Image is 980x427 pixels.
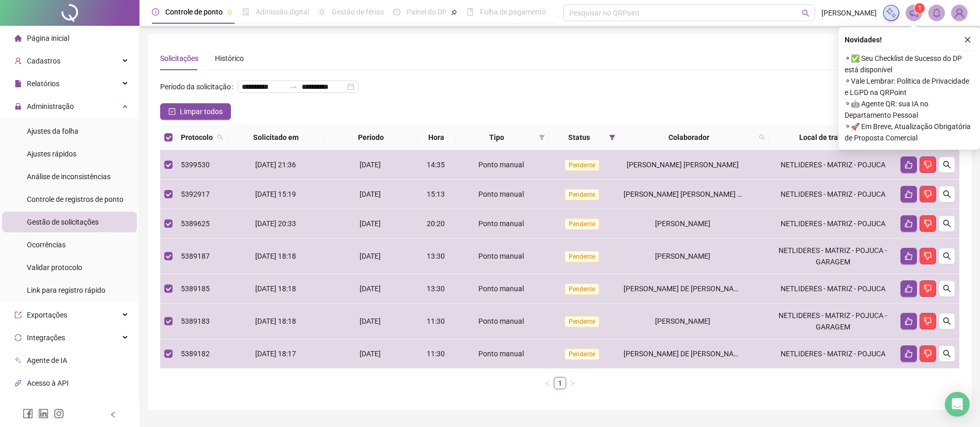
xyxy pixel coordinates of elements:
[160,103,231,120] button: Limpar todos
[545,381,551,387] span: left
[27,286,105,294] span: Link para registro rápido
[478,190,524,198] span: Ponto manual
[181,219,210,228] span: 5389625
[773,132,882,143] span: Local de trabalho
[360,161,381,169] span: [DATE]
[181,190,210,198] span: 5392917
[905,350,913,358] span: like
[217,134,223,140] span: search
[554,377,566,389] a: 1
[255,190,296,198] span: [DATE] 15:19
[181,284,210,293] span: 5389185
[478,317,524,325] span: Ponto manual
[821,7,877,19] span: [PERSON_NAME]
[566,377,579,389] button: right
[609,134,615,140] span: filter
[324,125,418,150] th: Período
[180,106,223,117] span: Limpar todos
[943,284,951,293] span: search
[427,219,445,228] span: 20:20
[943,161,951,169] span: search
[215,53,244,64] div: Histórico
[27,241,66,249] span: Ocorrências
[27,334,65,342] span: Integrações
[255,161,296,169] span: [DATE] 21:36
[427,317,445,325] span: 11:30
[14,334,22,341] span: sync
[23,408,33,419] span: facebook
[905,161,913,169] span: like
[110,411,117,418] span: left
[427,161,445,169] span: 14:35
[459,132,535,143] span: Tipo
[181,132,213,143] span: Protocolo
[932,8,941,18] span: bell
[924,350,932,358] span: dislike
[407,8,447,16] span: Painel do DP
[624,132,755,143] span: Colaborador
[624,190,808,198] span: [PERSON_NAME] [PERSON_NAME] DOS [PERSON_NAME]
[38,408,49,419] span: linkedin
[909,8,919,18] span: notification
[655,252,710,260] span: [PERSON_NAME]
[360,317,381,325] span: [DATE]
[845,98,974,121] span: ⚬ 🤖 Agente QR: sua IA no Departamento Pessoal
[181,252,210,260] span: 5389187
[655,317,710,325] span: [PERSON_NAME]
[943,252,951,260] span: search
[360,252,381,260] span: [DATE]
[943,350,951,358] span: search
[554,377,566,389] li: 1
[255,350,296,358] span: [DATE] 18:17
[924,161,932,169] span: dislike
[318,8,325,15] span: sun
[769,274,896,304] td: NETLIDERES - MATRIZ - POJUCA
[14,311,22,319] span: export
[924,317,932,325] span: dislike
[480,8,546,16] span: Folha de pagamento
[168,108,176,115] span: check-square
[181,350,210,358] span: 5389182
[769,180,896,209] td: NETLIDERES - MATRIZ - POJUCA
[769,304,896,339] td: NETLIDERES - MATRIZ - POJUCA - GARAGEM
[478,161,524,169] span: Ponto manual
[478,350,524,358] span: Ponto manual
[227,125,324,150] th: Solicitado em
[905,219,913,228] span: like
[478,284,524,293] span: Ponto manual
[360,284,381,293] span: [DATE]
[924,252,932,260] span: dislike
[565,160,599,171] span: Pendente
[624,350,746,358] span: [PERSON_NAME] DE [PERSON_NAME]
[952,5,967,21] img: 39037
[943,219,951,228] span: search
[332,8,384,16] span: Gestão de férias
[769,209,896,239] td: NETLIDERES - MATRIZ - POJUCA
[427,252,445,260] span: 13:30
[255,317,296,325] span: [DATE] 18:18
[27,150,76,158] span: Ajustes rápidos
[802,9,810,17] span: search
[215,130,225,145] span: search
[289,83,298,91] span: to
[885,7,897,19] img: sparkle-icon.fc2bf0ac1784a2077858766a79e2daf3.svg
[360,350,381,358] span: [DATE]
[845,75,974,98] span: ⚬ Vale Lembrar: Política de Privacidade e LGPD na QRPoint
[655,219,710,228] span: [PERSON_NAME]
[539,134,545,140] span: filter
[914,3,925,13] sup: 1
[27,172,111,181] span: Análise de inconsistências
[478,252,524,260] span: Ponto manual
[427,350,445,358] span: 11:30
[757,130,767,145] span: search
[27,379,69,387] span: Acesso à API
[27,218,99,226] span: Gestão de solicitações
[924,190,932,198] span: dislike
[27,195,123,203] span: Controle de registros de ponto
[607,130,617,145] span: filter
[181,161,210,169] span: 5399530
[27,57,60,65] span: Cadastros
[569,381,575,387] span: right
[27,127,79,135] span: Ajustes da folha
[27,263,82,272] span: Validar protocolo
